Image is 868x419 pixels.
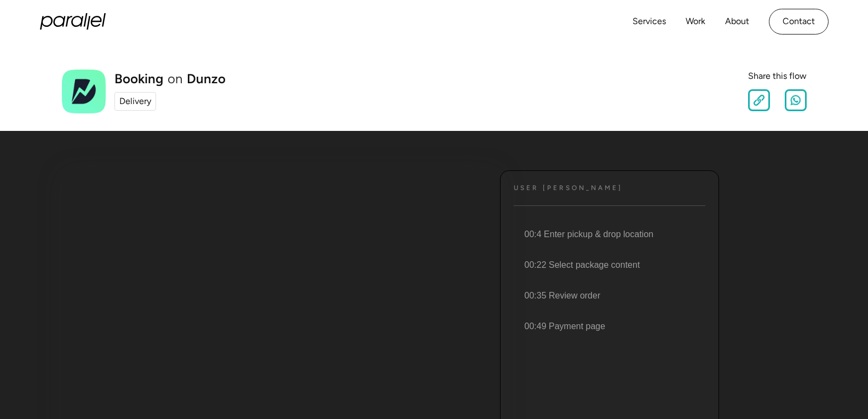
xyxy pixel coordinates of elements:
[187,72,226,85] a: Dunzo
[686,14,705,30] a: Work
[769,9,829,35] a: Contact
[119,95,151,108] div: Delivery
[511,219,705,250] li: 00:4 Enter pickup & drop location
[511,280,705,311] li: 00:35 Review order
[511,311,705,342] li: 00:49 Payment page
[114,92,156,111] a: Delivery
[168,72,182,85] div: on
[633,14,666,30] a: Services
[725,14,749,30] a: About
[40,13,106,30] a: home
[114,72,163,85] h1: Booking
[514,184,623,192] h4: User [PERSON_NAME]
[748,70,807,83] div: Share this flow
[511,250,705,280] li: 00:22 Select package content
